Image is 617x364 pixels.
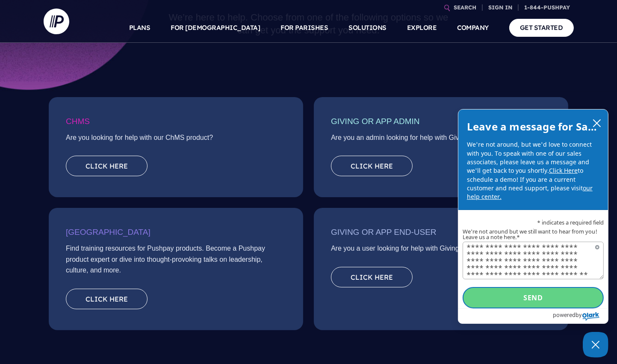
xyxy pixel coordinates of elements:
[331,267,413,287] a: Click here
[66,289,148,309] a: Click here
[66,228,151,237] span: [GEOGRAPHIC_DATA]
[171,13,260,43] a: FOR [DEMOGRAPHIC_DATA]
[463,287,604,308] button: Send
[407,13,437,43] a: EXPLORE
[467,140,599,201] p: We're not around, but we'd love to connect with you. To speak with one of our sales associates, p...
[549,166,578,175] a: Click Here
[553,309,608,323] a: Powered by Olark
[331,114,551,132] h3: Giving or App Admin
[595,245,599,249] span: Required field
[349,13,387,43] a: SOLUTIONS
[331,132,551,148] p: Are you an admin looking for help with Giving or App products?
[66,243,286,280] p: Find training resources for Pushpay products. Become a Pushpay product expert or dive into though...
[463,242,604,279] textarea: We're not around but we still want to hear from you! Leave us a note here.
[458,109,608,324] div: olark chatbox
[66,132,286,148] p: Are you looking for help with our ChMS product?
[331,243,551,258] p: Are you a user looking for help with Giving or App products?
[463,229,604,240] label: We're not around but we still want to hear from you! Leave us a note here.*
[458,13,489,43] a: COMPANY
[129,13,151,43] a: PLANS
[509,19,574,36] a: GET STARTED
[553,309,576,320] span: powered
[66,114,286,132] h3: ChMS
[66,156,148,176] a: Click here
[583,332,608,358] button: Close Chatbox
[281,13,328,43] a: FOR PARISHES
[467,184,593,201] a: our help center.
[331,156,413,176] a: Click here
[467,118,599,135] h2: Leave a message for Sales!
[331,225,551,243] h3: Giving or App End-User
[590,117,604,129] button: close chatbox
[576,309,582,320] span: by
[463,220,604,225] p: * indicates a required field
